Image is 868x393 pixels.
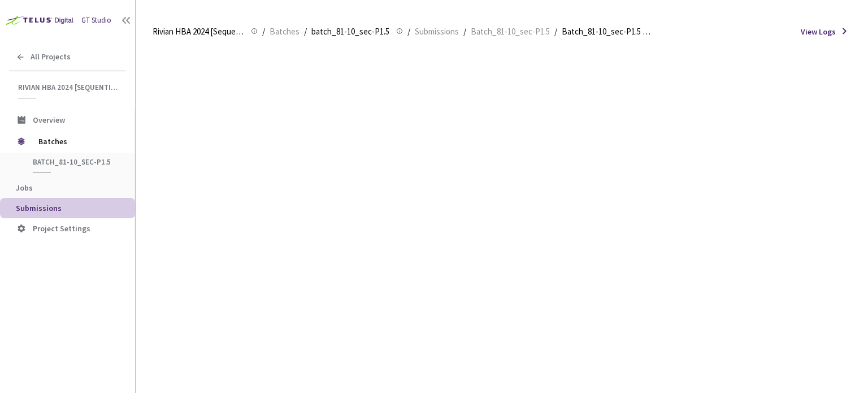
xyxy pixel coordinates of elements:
div: GT Studio [81,15,111,26]
span: Jobs [16,183,33,193]
li: / [262,25,265,38]
span: Submissions [16,203,62,213]
a: Submissions [413,25,461,37]
li: / [463,25,466,38]
span: batch_81-10_sec-P1.5 [33,157,116,167]
span: All Projects [31,52,71,62]
a: Batch_81-10_sec-P1.5 [468,25,552,37]
span: Rivian HBA 2024 [Sequential] [153,25,244,38]
span: Rivian HBA 2024 [Sequential] [18,83,119,92]
li: / [554,25,557,38]
li: / [407,25,410,38]
a: Batches [267,25,302,37]
li: / [304,25,307,38]
span: Batch_81-10_sec-P1.5 [471,25,550,38]
span: Batch_81-10_sec-P1.5 QC - [DATE] [562,25,653,38]
span: Batches [38,130,116,153]
span: batch_81-10_sec-P1.5 [311,25,389,38]
span: Project Settings [33,223,90,234]
span: Submissions [415,25,459,38]
span: Overview [33,115,65,125]
span: View Logs [801,26,836,37]
span: Batches [270,25,300,38]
